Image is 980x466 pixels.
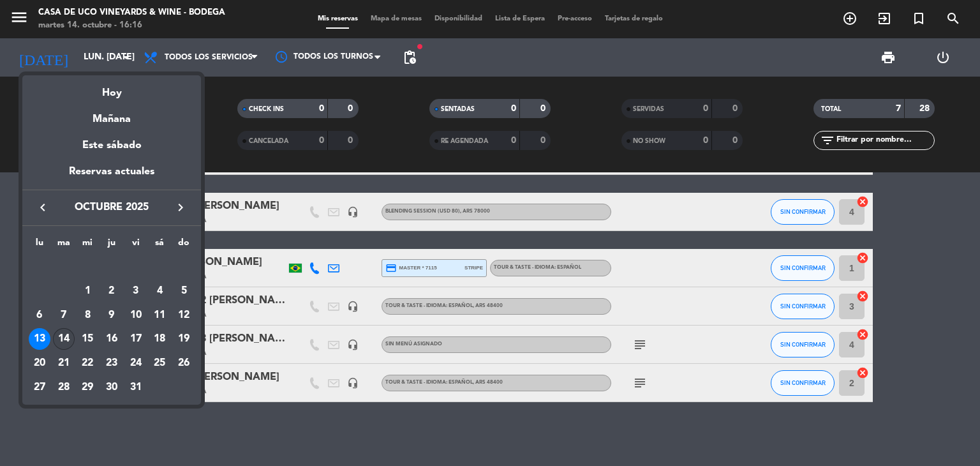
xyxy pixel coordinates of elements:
td: 8 de octubre de 2025 [75,303,100,327]
div: 1 [77,280,98,302]
div: 2 [101,280,122,302]
td: 3 de octubre de 2025 [124,279,148,303]
td: OCT. [27,255,196,279]
i: keyboard_arrow_right [173,200,188,215]
div: 21 [53,352,75,374]
div: 3 [125,280,147,302]
th: lunes [27,236,52,255]
div: 23 [101,352,122,374]
td: 10 de octubre de 2025 [124,303,148,327]
div: 12 [173,304,195,326]
td: 26 de octubre de 2025 [172,351,196,375]
td: 1 de octubre de 2025 [75,279,100,303]
td: 12 de octubre de 2025 [172,303,196,327]
div: 15 [77,328,98,350]
td: 30 de octubre de 2025 [100,375,124,400]
div: 27 [29,377,50,398]
div: 7 [53,304,75,326]
td: 23 de octubre de 2025 [100,351,124,375]
td: 24 de octubre de 2025 [124,351,148,375]
div: 19 [173,328,195,350]
div: 17 [125,328,147,350]
td: 31 de octubre de 2025 [124,375,148,400]
th: jueves [100,236,124,255]
th: miércoles [75,236,100,255]
td: 25 de octubre de 2025 [148,351,172,375]
td: 21 de octubre de 2025 [52,351,76,375]
div: 13 [29,328,50,350]
div: 14 [53,328,75,350]
button: keyboard_arrow_right [169,199,192,216]
td: 9 de octubre de 2025 [100,303,124,327]
div: 31 [125,377,147,398]
td: 13 de octubre de 2025 [27,327,52,351]
td: 16 de octubre de 2025 [100,327,124,351]
div: Este sábado [22,128,201,163]
td: 2 de octubre de 2025 [100,279,124,303]
div: 5 [173,280,195,302]
td: 17 de octubre de 2025 [124,327,148,351]
div: 9 [101,304,122,326]
th: domingo [172,236,196,255]
div: 18 [149,328,170,350]
div: Mañana [22,101,201,128]
div: 26 [173,352,195,374]
td: 7 de octubre de 2025 [52,303,76,327]
div: 22 [77,352,98,374]
td: 19 de octubre de 2025 [172,327,196,351]
div: 6 [29,304,50,326]
td: 6 de octubre de 2025 [27,303,52,327]
div: 24 [125,352,147,374]
div: Hoy [22,75,201,101]
div: 10 [125,304,147,326]
div: 4 [149,280,170,302]
td: 28 de octubre de 2025 [52,375,76,400]
div: 25 [149,352,170,374]
td: 22 de octubre de 2025 [75,351,100,375]
td: 15 de octubre de 2025 [75,327,100,351]
td: 5 de octubre de 2025 [172,279,196,303]
td: 11 de octubre de 2025 [148,303,172,327]
td: 27 de octubre de 2025 [27,375,52,400]
div: 30 [101,377,122,398]
span: octubre 2025 [54,199,169,216]
td: 4 de octubre de 2025 [148,279,172,303]
div: 20 [29,352,50,374]
td: 20 de octubre de 2025 [27,351,52,375]
div: 28 [53,377,75,398]
th: martes [52,236,76,255]
div: 11 [149,304,170,326]
td: 29 de octubre de 2025 [75,375,100,400]
td: 14 de octubre de 2025 [52,327,76,351]
div: 16 [101,328,122,350]
th: sábado [148,236,172,255]
div: 29 [77,377,98,398]
th: viernes [124,236,148,255]
button: keyboard_arrow_left [31,199,54,216]
td: 18 de octubre de 2025 [148,327,172,351]
i: keyboard_arrow_left [35,200,50,215]
div: Reservas actuales [22,163,201,190]
div: 8 [77,304,98,326]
